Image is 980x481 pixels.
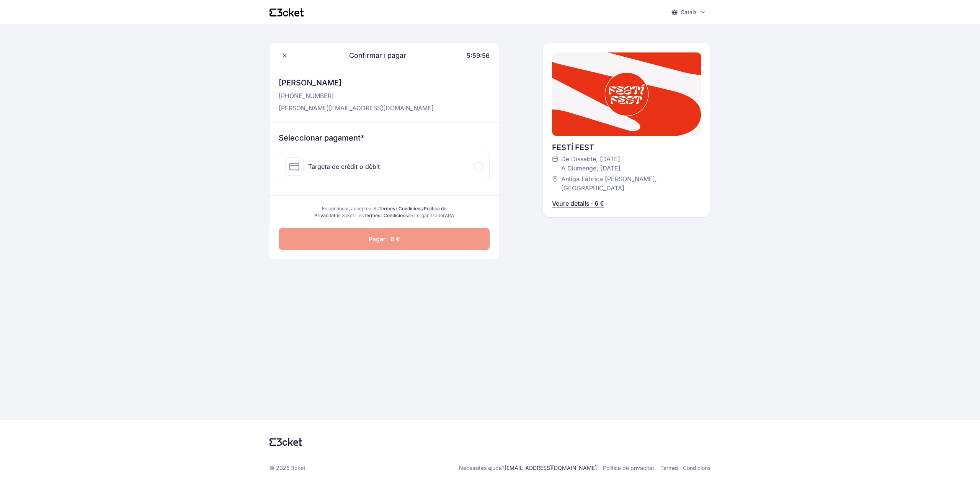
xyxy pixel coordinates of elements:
span: Pagar · 6 € [369,234,400,244]
a: Termes i Condicions [379,206,423,211]
p: Necessites ajuda? [459,464,597,472]
a: [EMAIL_ADDRESS][DOMAIN_NAME] [505,465,597,471]
p: © 2025 3cket [269,464,305,472]
span: ARA [445,213,454,218]
h3: [PERSON_NAME] [279,77,434,88]
p: [PERSON_NAME][EMAIL_ADDRESS][DOMAIN_NAME] [279,103,434,113]
div: En continuar, accepteu els i de 3cket i les de l'organitzador [312,205,456,219]
div: Targeta de crèdit o dèbit [308,162,380,171]
a: Termes i Condicions [660,464,710,472]
p: Veure detalls · 6 € [552,199,604,208]
button: Pagar · 6 € [279,228,490,250]
h3: Seleccionar pagament* [279,133,490,143]
a: Termes i Condicions [364,213,408,218]
a: Política de privacitat [603,464,654,472]
span: Confirmar i pagar [340,50,406,61]
div: FESTÍ FEST [552,142,701,153]
p: Català [681,8,697,16]
span: De Dissabte, [DATE] A Diumenge, [DATE] [561,154,621,173]
span: 5:59:56 [467,52,490,59]
p: [PHONE_NUMBER] [279,91,434,100]
span: Antiga Fàbrica [PERSON_NAME], [GEOGRAPHIC_DATA] [561,174,694,193]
